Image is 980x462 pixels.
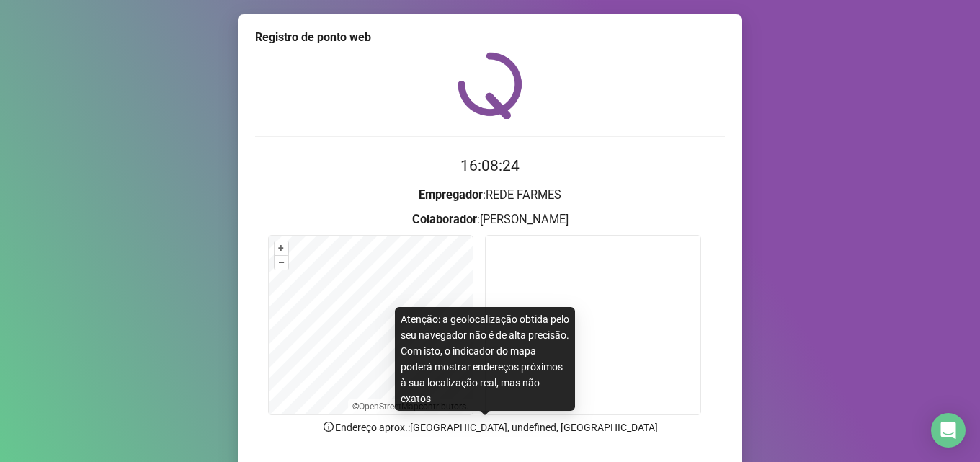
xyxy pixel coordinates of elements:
strong: Colaborador [412,213,477,226]
div: Atenção: a geolocalização obtida pelo seu navegador não é de alta precisão. Com isto, o indicador... [395,307,575,411]
strong: Empregador [419,188,483,202]
img: QRPoint [458,52,522,119]
a: OpenStreetMap [359,401,419,412]
li: © contributors. [352,401,468,412]
time: 16:08:24 [460,157,520,174]
div: Registro de ponto web [255,29,725,46]
button: – [275,256,288,270]
h3: : REDE FARMES [255,186,725,205]
div: Open Intercom Messenger [931,413,966,448]
span: info-circle [322,420,335,433]
p: Endereço aprox. : [GEOGRAPHIC_DATA], undefined, [GEOGRAPHIC_DATA] [255,419,725,435]
button: + [275,241,288,255]
h3: : [PERSON_NAME] [255,210,725,229]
